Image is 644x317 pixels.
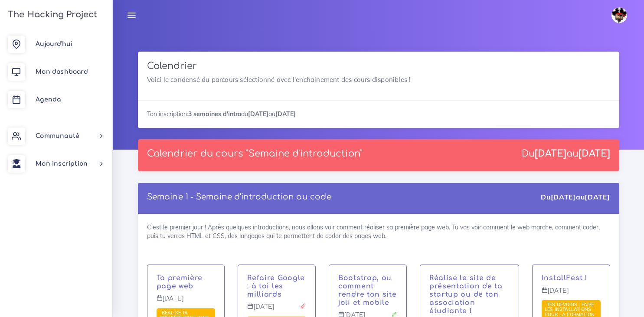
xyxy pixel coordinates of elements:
strong: [DATE] [551,193,576,201]
img: avatar [611,7,627,23]
div: Ton inscription: du au [138,100,619,127]
span: Communauté [36,133,79,139]
a: InstallFest ! [542,274,588,282]
a: Ta première page web [157,274,203,290]
strong: [DATE] [275,110,296,118]
a: Semaine 1 - Semaine d'introduction au code [147,193,331,201]
p: [DATE] [542,287,601,301]
a: Réalise le site de présentation de ta startup ou de ton association étudiante ! [429,274,503,314]
a: Refaire Google : à toi les milliards [247,274,305,298]
a: Bootstrap, ou comment rendre ton site joli et mobile [338,274,397,306]
h3: The Hacking Project [5,10,97,20]
strong: [DATE] [248,110,268,118]
strong: [DATE] [579,148,610,159]
h3: Calendrier [147,61,610,72]
span: Aujourd'hui [36,41,72,47]
span: Mon dashboard [36,69,88,75]
span: Mon inscription [36,160,88,167]
p: [DATE] [247,303,306,317]
strong: 3 semaines d'intro [188,110,241,118]
span: Agenda [36,96,61,103]
p: [DATE] [157,295,216,309]
strong: [DATE] [585,193,610,201]
div: Du au [541,192,610,202]
p: Calendrier du cours "Semaine d'introduction" [147,148,363,159]
strong: [DATE] [535,148,566,159]
div: Du au [522,148,610,159]
p: Voici le condensé du parcours sélectionné avec l'enchainement des cours disponibles ! [147,75,610,85]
